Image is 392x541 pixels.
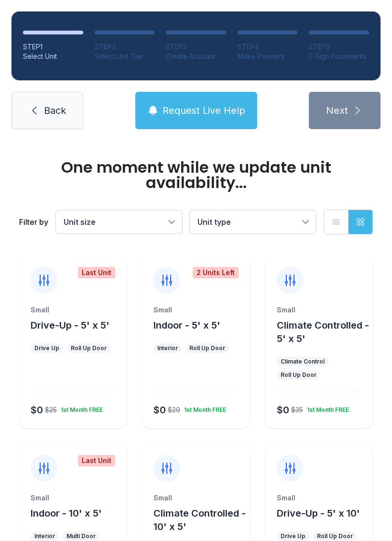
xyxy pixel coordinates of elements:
div: Small [31,493,115,503]
button: Drive-Up - 5' x 10' [277,507,360,520]
div: One moment while we update unit availability... [19,160,373,190]
span: Request Live Help [163,104,245,117]
div: 1st Month FREE [57,402,103,414]
div: Climate Control [281,358,325,365]
div: $0 [153,403,166,417]
div: STEP 5 [309,42,369,52]
div: Roll Up Door [281,371,316,379]
div: 2 Units Left [193,267,239,278]
span: Drive-Up - 5' x 10' [277,508,360,519]
div: Filter by [19,216,48,228]
div: STEP 1 [23,42,83,52]
div: Roll Up Door [317,532,353,540]
span: Climate Controlled - 5' x 5' [277,320,369,344]
div: Last Unit [78,267,115,278]
div: $20 [168,405,180,415]
button: Climate Controlled - 5' x 5' [277,319,369,345]
div: $0 [277,403,289,417]
div: STEP 3 [166,42,226,52]
div: 1st Month FREE [303,402,349,414]
div: Drive Up [281,532,305,540]
div: 1st Month FREE [180,402,226,414]
div: Roll Up Door [189,344,225,352]
span: Indoor - 5' x 5' [153,320,220,331]
button: Climate Controlled - 10' x 5' [153,507,246,533]
div: Roll Up Door [71,344,107,352]
div: Small [277,493,361,503]
div: Last Unit [78,455,115,466]
div: $35 [291,405,303,415]
button: Indoor - 5' x 5' [153,319,220,332]
div: Interior [157,344,178,352]
button: Indoor - 10' x 5' [31,507,102,520]
div: $0 [31,403,43,417]
div: Small [277,305,361,315]
div: Interior [34,532,55,540]
button: Drive-Up - 5' x 5' [31,319,109,332]
span: Next [326,104,348,117]
span: Unit type [197,217,231,227]
span: Unit size [64,217,96,227]
div: $25 [45,405,57,415]
span: Climate Controlled - 10' x 5' [153,508,246,532]
div: E-Sign Documents [309,52,369,61]
div: Make Payment [238,52,298,61]
span: Back [44,104,66,117]
div: STEP 2 [95,42,155,52]
div: Create Account [166,52,226,61]
div: Drive Up [34,344,59,352]
span: Drive-Up - 5' x 5' [31,320,109,331]
div: Select Unit Tier [95,52,155,61]
button: Unit type [190,210,316,233]
span: Indoor - 10' x 5' [31,508,102,519]
div: Select Unit [23,52,83,61]
div: Small [153,305,238,315]
div: STEP 4 [238,42,298,52]
div: Small [31,305,115,315]
div: Small [153,493,238,503]
button: Unit size [56,210,182,233]
div: Multi Door [66,532,96,540]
